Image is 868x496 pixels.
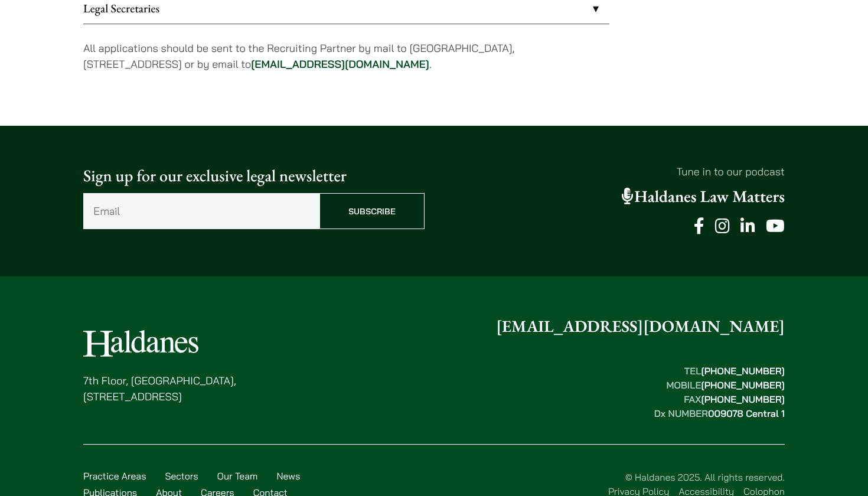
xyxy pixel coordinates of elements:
[276,470,300,482] a: News
[83,330,198,357] img: Logo of Haldanes
[251,57,429,71] a: [EMAIL_ADDRESS][DOMAIN_NAME]
[701,379,785,391] mark: [PHONE_NUMBER]
[165,470,198,482] a: Sectors
[708,407,785,419] mark: 009078 Central 1
[319,193,425,229] input: Subscribe
[654,365,785,419] strong: TEL MOBILE FAX Dx NUMBER
[83,40,609,72] p: All applications should be sent to the Recruiting Partner by mail to [GEOGRAPHIC_DATA], [STREET_A...
[701,365,785,377] mark: [PHONE_NUMBER]
[83,164,425,188] p: Sign up for our exclusive legal newsletter
[83,193,319,229] input: Email
[443,164,785,180] p: Tune in to our podcast
[622,186,785,207] a: Haldanes Law Matters
[701,393,785,405] mark: [PHONE_NUMBER]
[83,470,146,482] a: Practice Areas
[496,316,785,337] a: [EMAIL_ADDRESS][DOMAIN_NAME]
[83,373,236,404] p: 7th Floor, [GEOGRAPHIC_DATA], [STREET_ADDRESS]
[217,470,258,482] a: Our Team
